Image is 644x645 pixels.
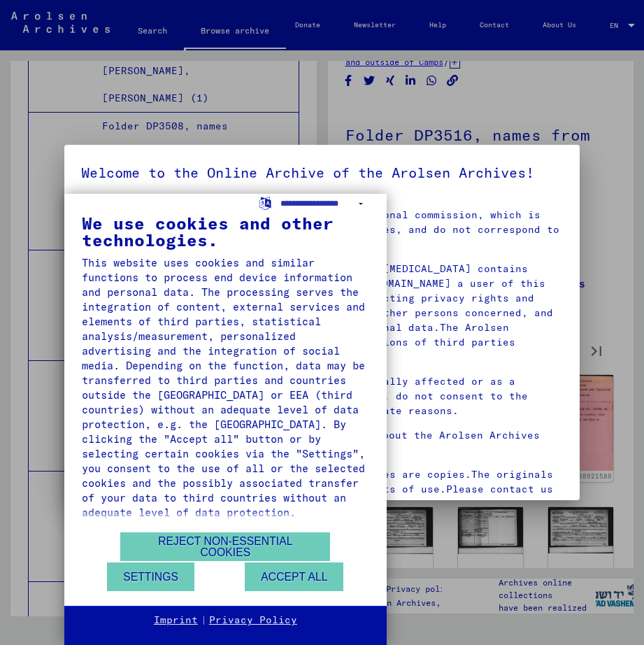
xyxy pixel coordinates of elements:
button: Settings [107,562,194,591]
div: We use cookies and other technologies. [82,215,369,248]
button: Accept all [245,562,343,591]
div: This website uses cookies and similar functions to process end device information and personal da... [82,255,369,520]
a: Privacy Policy [209,614,297,628]
button: Reject non-essential cookies [120,532,330,561]
a: Imprint [154,614,198,628]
